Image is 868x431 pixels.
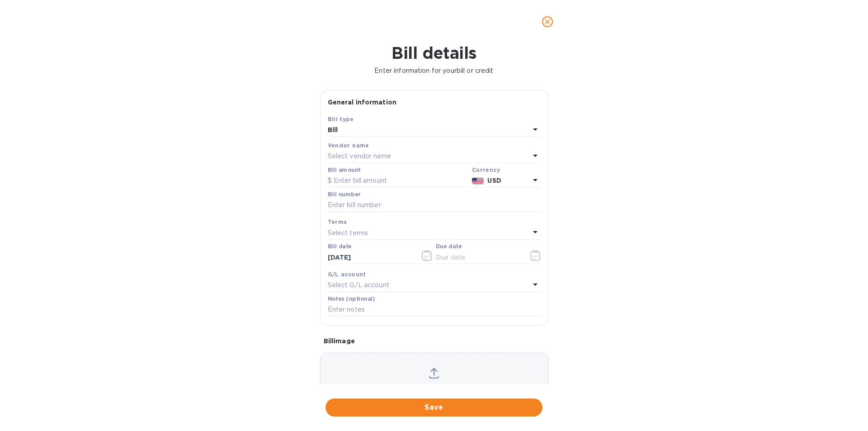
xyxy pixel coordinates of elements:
input: $ Enter bill amount [328,174,468,188]
button: Save [325,398,542,417]
p: Select vendor name [328,152,391,161]
b: Bill type [328,116,354,123]
p: Select G/L account [328,280,389,290]
label: Notes (optional) [328,296,375,302]
h1: Bill details [7,43,861,62]
b: Vendor name [328,142,369,149]
button: close [537,11,558,33]
b: G/L account [328,271,366,278]
label: Bill number [328,192,360,197]
b: Terms [328,218,347,225]
label: Bill amount [328,167,360,173]
img: USD [472,178,484,184]
b: Currency [472,166,500,173]
label: Bill date [328,244,352,250]
span: Save [333,402,535,413]
p: Select terms [328,228,368,238]
b: General information [328,99,397,106]
input: Enter bill number [328,199,541,212]
input: Due date [436,251,521,264]
b: USD [487,177,501,184]
b: Bill [328,126,338,133]
input: Select date [328,251,413,264]
p: Enter information for your bill or credit [7,66,861,76]
p: Bill image [324,336,545,346]
label: Due date [436,244,462,250]
input: Enter notes [328,303,541,317]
